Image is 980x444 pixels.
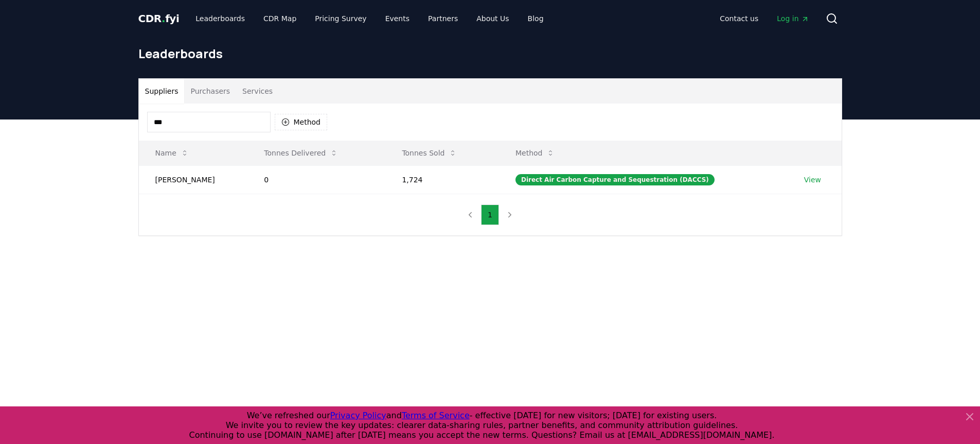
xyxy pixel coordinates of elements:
[256,143,346,163] button: Tonnes Delivered
[187,9,551,28] nav: Main
[162,12,165,25] span: .
[275,114,328,130] button: Method
[385,165,499,194] td: 1,724
[515,174,715,185] div: Direct Air Carbon Capture and Sequestration (DACCS)
[481,204,499,225] button: 1
[138,11,180,26] a: CDR.fyi
[769,9,817,28] a: Log in
[520,9,552,28] a: Blog
[711,9,767,28] a: Contact us
[139,165,248,194] td: [PERSON_NAME]
[236,79,279,104] button: Services
[377,9,418,28] a: Events
[420,9,466,28] a: Partners
[138,12,180,25] span: CDR fyi
[139,79,185,104] button: Suppliers
[255,9,305,28] a: CDR Map
[147,143,197,163] button: Name
[394,143,465,163] button: Tonnes Sold
[804,175,821,185] a: View
[187,9,253,28] a: Leaderboards
[247,165,385,194] td: 0
[184,79,236,104] button: Purchasers
[507,143,563,163] button: Method
[138,45,842,62] h1: Leaderboards
[711,9,817,28] nav: Main
[307,9,375,28] a: Pricing Survey
[468,9,517,28] a: About Us
[777,13,809,24] span: Log in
